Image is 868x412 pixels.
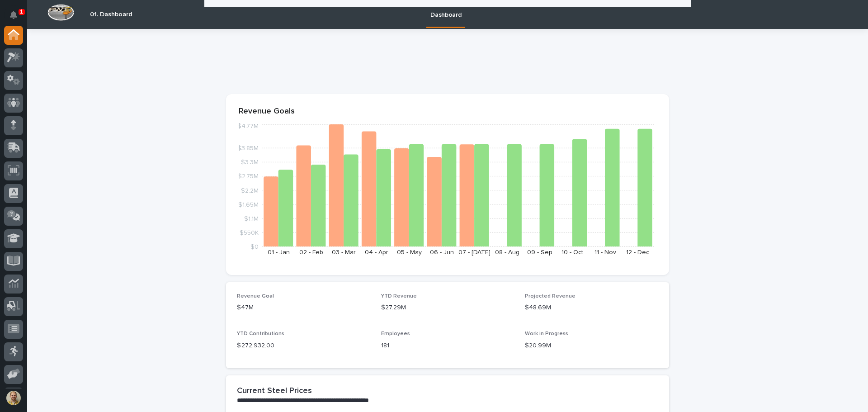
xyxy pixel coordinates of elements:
[332,249,356,256] text: 03 - Mar
[430,249,454,256] text: 06 - Jun
[525,294,576,299] span: Projected Revenue
[397,249,422,256] text: 05 - May
[594,249,616,256] text: 11 - Nov
[244,215,259,222] tspan: $1.1M
[268,249,290,256] text: 01 - Jan
[299,249,323,256] text: 02 - Feb
[381,341,514,350] p: 181
[20,9,23,15] p: 1
[237,294,274,299] span: Revenue Goal
[250,244,259,250] tspan: $0
[239,107,656,117] p: Revenue Goals
[237,303,370,313] p: $47M
[240,229,259,236] tspan: $550K
[241,159,259,166] tspan: $3.3M
[525,331,568,336] span: Work in Progress
[238,173,259,180] tspan: $2.75M
[381,331,410,336] span: Employees
[90,11,132,19] h2: 01. Dashboard
[381,294,417,299] span: YTD Revenue
[381,303,514,313] p: $27.29M
[237,123,259,129] tspan: $4.77M
[365,249,388,256] text: 04 - Apr
[237,386,312,396] h2: Current Steel Prices
[4,5,23,24] button: Notifications
[561,249,583,256] text: 10 - Oct
[495,249,519,256] text: 08 - Aug
[237,145,259,152] tspan: $3.85M
[47,4,74,21] img: Workspace Logo
[241,187,259,194] tspan: $2.2M
[11,11,23,25] div: Notifications1
[458,249,491,256] text: 07 - [DATE]
[237,341,370,350] p: $ 272,932.00
[626,249,649,256] text: 12 - Dec
[527,249,552,256] text: 09 - Sep
[238,201,259,208] tspan: $1.65M
[525,341,658,350] p: $20.99M
[525,303,658,313] p: $48.69M
[4,388,23,407] button: users-avatar
[237,331,284,336] span: YTD Contributions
